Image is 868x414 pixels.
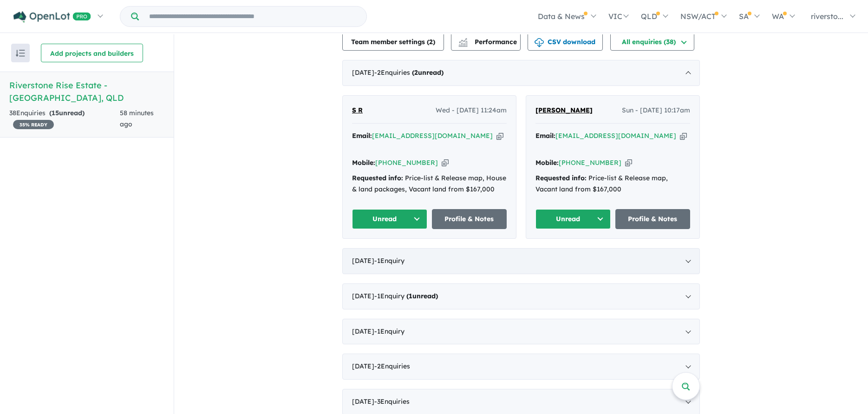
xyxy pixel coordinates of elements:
img: line-chart.svg [459,38,467,43]
span: 58 minutes ago [120,109,154,128]
h5: Riverstone Rise Estate - [GEOGRAPHIC_DATA] , QLD [9,79,164,104]
div: Price-list & Release map, House & land packages, Vacant land from $167,000 [352,173,507,195]
span: [PERSON_NAME] [535,106,593,114]
a: [PHONE_NUMBER] [375,158,438,167]
button: CSV download [528,32,603,51]
strong: Mobile: [535,158,559,167]
input: Try estate name, suburb, builder or developer [141,7,365,26]
span: - 2 Enquir ies [374,362,410,370]
span: 15 [52,109,59,117]
button: Copy [496,131,503,141]
span: 1 [409,292,412,300]
span: S R [352,106,363,114]
a: [EMAIL_ADDRESS][DOMAIN_NAME] [555,131,676,140]
a: [PERSON_NAME] [535,105,593,116]
button: Unread [535,209,611,229]
button: Copy [680,131,687,141]
div: [DATE] [342,354,700,380]
span: Wed - [DATE] 11:24am [436,105,507,116]
strong: Mobile: [352,158,375,167]
strong: Requested info: [352,174,403,182]
a: S R [352,105,363,116]
div: [DATE] [342,248,700,274]
div: Price-list & Release map, Vacant land from $167,000 [535,173,690,195]
strong: ( unread) [49,109,85,117]
div: [DATE] [342,283,700,309]
strong: Email: [352,131,372,140]
img: sort.svg [16,50,25,57]
button: Add projects and builders [41,44,143,62]
strong: Email: [535,131,555,140]
span: Sun - [DATE] 10:17am [622,105,690,116]
a: Profile & Notes [432,209,507,229]
span: - 1 Enquir y [374,256,405,265]
span: - 2 Enquir ies [374,68,444,77]
button: Performance [451,32,521,51]
img: Openlot PRO Logo White [13,11,91,23]
button: Unread [352,209,427,229]
div: 38 Enquir ies [9,108,120,130]
button: Copy [625,158,632,168]
strong: ( unread) [412,68,444,77]
button: All enquiries (38) [610,32,694,51]
div: [DATE] [342,319,700,345]
button: Copy [442,158,449,168]
strong: ( unread) [406,292,438,300]
span: 2 [429,38,433,46]
div: [DATE] [342,60,700,86]
span: Performance [460,38,517,46]
a: Profile & Notes [615,209,691,229]
span: - 1 Enquir y [374,292,438,300]
img: bar-chart.svg [458,41,468,47]
span: 2 [414,68,418,77]
span: - 3 Enquir ies [374,397,410,406]
a: [PHONE_NUMBER] [559,158,621,167]
a: [EMAIL_ADDRESS][DOMAIN_NAME] [372,131,493,140]
strong: Requested info: [535,174,587,182]
img: download icon [535,38,544,47]
button: Team member settings (2) [342,32,444,51]
span: 35 % READY [13,120,54,129]
span: riversto... [811,12,843,21]
span: - 1 Enquir y [374,327,405,335]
